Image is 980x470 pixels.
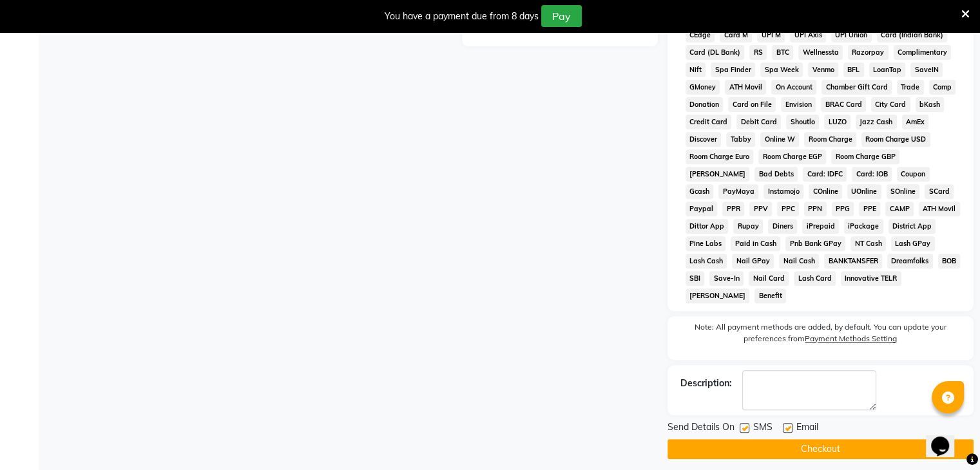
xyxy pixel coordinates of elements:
span: Room Charge Euro [686,149,754,164]
span: Card (Indian Bank) [877,28,948,42]
span: Room Charge GBP [831,149,899,164]
span: Diners [768,219,797,234]
span: District App [889,219,936,234]
span: Instamojo [764,184,803,199]
span: Nail Cash [779,254,819,268]
span: UOnline [847,184,881,199]
div: You have a payment due from 8 days [385,10,539,23]
span: PayMaya [718,184,758,199]
span: Pine Labs [686,236,726,251]
span: PPN [804,202,827,216]
span: GMoney [686,80,720,95]
span: Save-In [709,271,744,286]
span: ATH Movil [725,80,766,95]
span: Jazz Cash [856,115,897,129]
span: Bad Debts [754,167,798,182]
span: Online W [760,132,799,147]
span: Card (DL Bank) [686,45,745,60]
span: Rupay [733,219,763,234]
span: COnline [809,184,842,199]
span: Razorpay [848,45,889,60]
span: Gcash [686,184,714,199]
span: Card: IDFC [803,167,847,182]
span: Paid in Cash [731,236,780,251]
span: UPI Union [831,28,872,42]
span: Card M [720,28,752,42]
span: Pnb Bank GPay [785,236,845,251]
span: Nail Card [749,271,789,286]
span: Donation [686,97,724,112]
span: BRAC Card [821,97,866,112]
span: Innovative TELR [841,271,901,286]
span: Envision [781,97,816,112]
span: Trade [897,80,924,95]
span: PPE [859,202,880,216]
span: AmEx [902,115,929,129]
span: Credit Card [686,115,732,129]
span: bKash [916,97,945,112]
span: BOB [938,254,961,268]
span: Chamber Gift Card [821,80,892,95]
span: [PERSON_NAME] [686,288,750,303]
div: Description: [680,377,732,390]
button: Pay [541,5,582,27]
span: Send Details On [668,420,735,437]
span: Card: IOB [852,167,892,182]
span: Spa Finder [711,62,755,77]
span: iPrepaid [802,219,839,234]
span: City Card [871,97,910,112]
span: BANKTANSFER [824,254,882,268]
span: Card on File [728,97,776,112]
span: Room Charge EGP [758,149,826,164]
iframe: chat widget [926,418,967,457]
span: Spa Week [760,62,803,77]
span: Room Charge USD [861,132,930,147]
span: Email [796,420,818,437]
span: Venmo [808,62,838,77]
span: UPI Axis [790,28,826,42]
span: BTC [772,45,793,60]
span: Paypal [686,202,718,216]
span: Shoutlo [786,115,819,129]
span: Debit Card [736,115,781,129]
span: Lash Card [794,271,836,286]
span: PPR [722,202,744,216]
span: BFL [843,62,864,77]
span: Room Charge [804,132,856,147]
span: UPI M [757,28,785,42]
span: iPackage [844,219,883,234]
span: Comp [929,80,956,95]
span: SMS [753,420,773,437]
span: Dreamfolks [887,254,933,268]
span: LUZO [824,115,850,129]
span: Coupon [897,167,930,182]
span: CEdge [686,28,715,42]
span: Dittor App [686,219,729,234]
span: Benefit [754,288,786,303]
label: Payment Methods Setting [805,333,897,344]
span: Lash Cash [686,254,727,268]
span: PPV [749,202,772,216]
span: PPC [777,202,799,216]
span: Lash GPay [891,236,935,251]
span: Nail GPay [732,254,774,268]
span: SOnline [887,184,920,199]
span: CAMP [885,202,914,216]
span: LoanTap [869,62,906,77]
span: Discover [686,132,722,147]
span: Complimentary [894,45,952,60]
span: Nift [686,62,706,77]
span: RS [749,45,767,60]
span: PPG [832,202,854,216]
span: NT Cash [850,236,886,251]
span: [PERSON_NAME] [686,167,750,182]
label: Note: All payment methods are added, by default. You can update your preferences from [680,321,961,350]
button: Checkout [668,439,974,459]
span: SCard [925,184,954,199]
span: SBI [686,271,705,286]
span: Tabby [726,132,755,147]
span: Wellnessta [798,45,843,60]
span: SaveIN [910,62,943,77]
span: On Account [771,80,816,95]
span: ATH Movil [919,202,960,216]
